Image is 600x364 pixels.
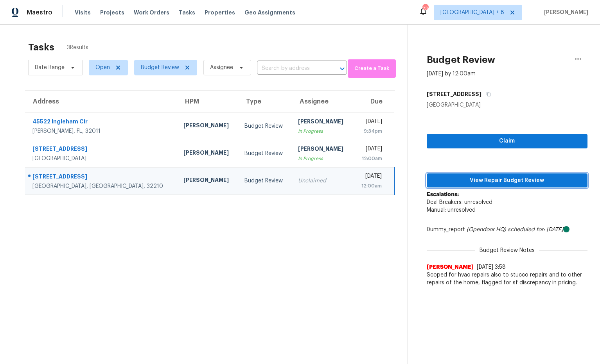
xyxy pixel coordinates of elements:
[292,91,353,112] th: Assignee
[359,182,382,190] div: 12:00am
[467,227,506,232] i: (Opendoor HQ)
[298,127,347,135] div: In Progress
[422,5,428,12] div: 234
[427,134,587,148] button: Claim
[427,200,492,205] span: Deal Breakers: unresolved
[433,136,581,146] span: Claim
[32,118,171,127] div: 45522 Ingleham Cir
[427,173,587,188] button: View Repair Budget Review
[75,9,91,16] span: Visits
[141,64,179,71] span: Budget Review
[210,64,233,71] span: Assignee
[481,87,492,101] button: Copy Address
[32,173,171,182] div: [STREET_ADDRESS]
[427,90,481,98] h5: [STREET_ADDRESS]
[427,192,459,197] b: Escalations:
[27,9,52,16] span: Maestro
[427,271,587,287] span: Scoped for hvac repairs also to stucco repairs and to other repairs of the home, flagged for sf d...
[257,62,325,75] input: Search by address
[32,145,171,155] div: [STREET_ADDRESS]
[205,9,235,16] span: Properties
[427,70,476,78] div: [DATE] by 12:00am
[100,9,124,16] span: Projects
[298,155,347,162] div: In Progress
[244,150,286,157] div: Budget Review
[28,43,54,51] h2: Tasks
[179,10,195,15] span: Tasks
[134,9,169,16] span: Work Orders
[477,264,506,270] span: [DATE] 3:58
[32,155,171,162] div: [GEOGRAPHIC_DATA]
[359,155,382,162] div: 12:00am
[359,172,382,182] div: [DATE]
[67,44,88,52] span: 3 Results
[541,9,588,16] span: [PERSON_NAME]
[183,176,232,186] div: [PERSON_NAME]
[348,59,396,78] button: Create a Task
[183,149,232,159] div: [PERSON_NAME]
[32,182,171,190] div: [GEOGRAPHIC_DATA], [GEOGRAPHIC_DATA], 32210
[298,145,347,155] div: [PERSON_NAME]
[433,176,581,186] span: View Repair Budget Review
[238,91,292,112] th: Type
[244,177,286,185] div: Budget Review
[359,127,382,135] div: 9:34pm
[95,64,110,71] span: Open
[298,118,347,127] div: [PERSON_NAME]
[177,91,238,112] th: HPM
[427,226,587,234] div: Dummy_report
[440,9,504,16] span: [GEOGRAPHIC_DATA] + 8
[25,91,177,112] th: Address
[508,227,563,232] i: scheduled for: [DATE]
[359,145,382,155] div: [DATE]
[353,91,394,112] th: Due
[298,177,347,185] div: Unclaimed
[427,263,474,271] span: [PERSON_NAME]
[352,64,392,73] span: Create a Task
[359,118,382,127] div: [DATE]
[427,101,587,109] div: [GEOGRAPHIC_DATA]
[337,63,348,74] button: Open
[244,122,286,130] div: Budget Review
[244,9,295,16] span: Geo Assignments
[32,127,171,135] div: [PERSON_NAME], FL, 32011
[475,246,539,254] span: Budget Review Notes
[35,64,65,71] span: Date Range
[427,207,476,213] span: Manual: unresolved
[427,56,495,64] h2: Budget Review
[183,121,232,131] div: [PERSON_NAME]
